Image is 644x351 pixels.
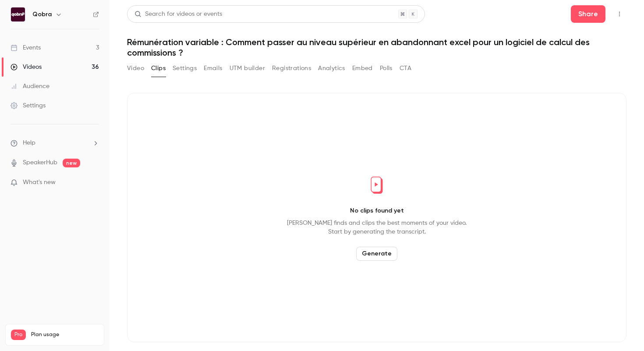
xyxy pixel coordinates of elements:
div: Videos [11,63,42,71]
div: Settings [11,101,46,110]
img: Qobra [11,7,25,21]
button: Emails [204,61,222,75]
span: new [63,159,80,167]
p: [PERSON_NAME] finds and clips the best moments of your video. Start by generating the transcript. [287,219,467,236]
button: Analytics [318,61,345,75]
button: CTA [400,61,411,75]
span: Help [23,138,35,148]
h6: Qobra [32,10,52,19]
h1: Rémunération variable : Comment passer au niveau supérieur en abandonnant excel pour un logiciel ... [127,37,626,58]
span: Pro [11,330,26,340]
button: UTM builder [230,61,265,75]
button: Embed [352,61,373,75]
button: Polls [380,61,393,75]
p: No clips found yet [350,206,404,215]
button: Share [571,5,605,23]
div: Search for videos or events [134,10,222,19]
button: Settings [173,61,197,75]
button: Registrations [272,61,311,75]
button: Top Bar Actions [612,7,626,21]
button: Clips [151,61,166,75]
div: Audience [11,82,50,91]
button: Generate [356,247,397,261]
li: help-dropdown-opener [11,138,99,148]
div: Events [11,43,41,52]
button: Video [127,61,144,75]
a: SpeakerHub [23,158,57,167]
iframe: Noticeable Trigger [88,179,99,187]
span: Plan usage [31,331,99,338]
span: What's new [23,178,56,187]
